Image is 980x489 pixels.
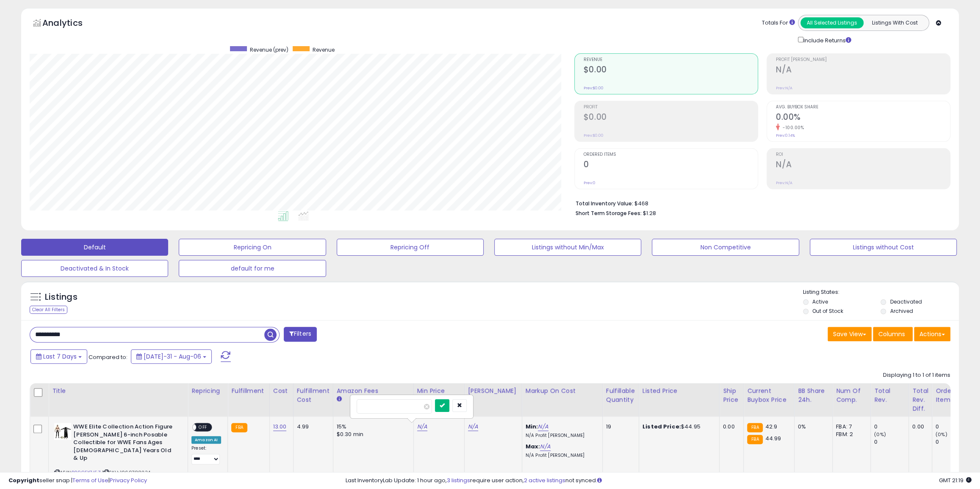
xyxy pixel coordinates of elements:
button: Columns [873,327,913,341]
span: OFF [196,424,210,431]
button: Deactivated & In Stock [21,260,168,277]
div: Total Rev. Diff. [912,387,928,413]
div: Title [52,387,184,395]
span: $1.28 [643,209,656,217]
span: Revenue (prev) [250,46,288,53]
span: Revenue [313,46,335,53]
a: B09CFX7J5Z [72,469,101,476]
small: Prev: N/A [776,86,792,91]
small: Prev: $0.00 [584,86,604,91]
h2: 0.00% [776,112,950,124]
div: Amazon AI [191,436,221,444]
button: Last 7 Days [30,349,87,364]
div: Preset: [191,445,221,464]
div: Fulfillment [231,387,266,395]
div: Num of Comp. [836,387,867,404]
li: $468 [576,198,944,208]
small: -100.00% [780,124,804,131]
div: Ship Price [723,387,740,404]
small: FBA [231,423,247,432]
a: N/A [538,423,548,431]
button: Non Competitive [652,239,799,256]
h2: N/A [776,160,950,171]
h2: $0.00 [584,112,758,124]
div: 0.00 [723,423,737,431]
a: 3 listings [447,476,470,484]
label: Out of Stock [812,307,843,315]
span: Profit [PERSON_NAME] [776,58,950,62]
span: [DATE]-31 - Aug-06 [144,352,201,361]
div: Displaying 1 to 1 of 1 items [883,371,950,379]
span: 2025-08-14 21:19 GMT [939,476,972,484]
div: BB Share 24h. [798,387,829,404]
small: Amazon Fees. [337,395,342,403]
div: [PERSON_NAME] [468,387,518,395]
span: ROI [776,152,950,157]
p: N/A Profit [PERSON_NAME] [526,453,596,459]
div: 0 [874,438,908,446]
label: Active [812,298,828,305]
img: 41j3RRZcuKL._SL40_.jpg [54,423,71,440]
b: WWE Elite Collection Action Figure [PERSON_NAME] 6-inch Posable Collectible for WWE Fans Ages [DE... [73,423,176,464]
div: $0.30 min [337,431,407,438]
b: Listed Price: [642,423,681,431]
div: 15% [337,423,407,431]
button: Save View [828,327,872,341]
div: 0.00 [912,423,925,431]
div: seller snap | | [8,477,147,485]
div: 0 [936,423,970,431]
div: Cost [273,387,290,395]
span: Compared to: [89,353,127,361]
div: Total Rev. [874,387,905,404]
h2: N/A [776,65,950,76]
div: Ordered Items [936,387,966,404]
a: 13.00 [273,423,287,431]
button: Listings without Cost [810,239,957,256]
div: 19 [606,423,632,431]
button: Actions [914,327,950,341]
div: Fulfillable Quantity [606,387,635,404]
a: N/A [468,423,478,431]
button: Repricing On [179,239,326,256]
h2: $0.00 [584,65,758,76]
small: FBA [747,435,763,444]
b: Short Term Storage Fees: [576,210,642,217]
div: $44.95 [642,423,713,431]
b: Total Inventory Value: [576,200,633,207]
button: default for me [179,260,326,277]
span: Profit [584,105,758,110]
div: 0 [936,438,970,446]
b: Min: [526,423,538,431]
span: 44.99 [765,434,781,442]
button: Filters [284,327,317,342]
span: Avg. Buybox Share [776,105,950,110]
a: N/A [540,442,550,451]
small: Prev: 0.14% [776,133,795,138]
span: Ordered Items [584,152,758,157]
a: 2 active listings [524,476,565,484]
button: [DATE]-31 - Aug-06 [131,349,212,364]
a: Terms of Use [72,476,108,484]
div: Fulfillment Cost [297,387,329,404]
p: N/A Profit [PERSON_NAME] [526,433,596,439]
button: Repricing Off [337,239,484,256]
div: Repricing [191,387,224,395]
div: 0 [874,423,908,431]
th: The percentage added to the cost of goods (COGS) that forms the calculator for Min & Max prices. [522,383,602,417]
div: Markup on Cost [526,387,599,395]
small: (0%) [936,431,947,438]
div: Clear All Filters [30,306,67,314]
h5: Listings [45,291,78,303]
button: Default [21,239,168,256]
label: Deactivated [890,298,922,305]
div: Listed Price [642,387,716,395]
small: Prev: 0 [584,180,595,185]
b: Max: [526,442,540,450]
div: Current Buybox Price [747,387,791,404]
div: FBA: 7 [836,423,864,431]
small: Prev: $0.00 [584,133,604,138]
span: | SKU: 1069788234 [102,469,150,476]
div: FBM: 2 [836,431,864,438]
a: Privacy Policy [110,476,147,484]
button: Listings With Cost [863,17,926,28]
